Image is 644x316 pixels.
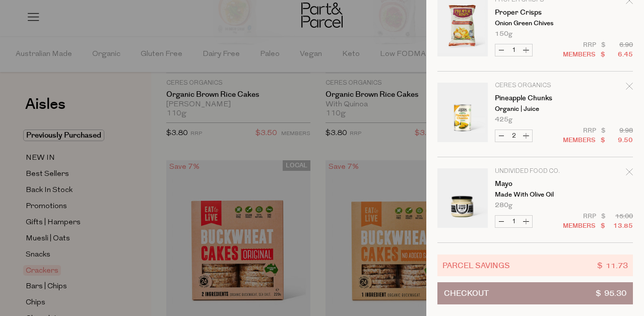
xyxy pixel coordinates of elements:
[495,192,573,198] p: Made with Olive Oil
[495,116,512,123] span: 425g
[495,106,573,112] p: Organic | Juice
[597,260,628,271] span: $ 11.73
[626,167,633,180] div: Remove Mayo
[437,282,633,304] button: Checkout$ 95.30
[495,9,573,16] a: Proper Crisps
[495,95,573,102] a: Pineapple Chunks
[495,202,512,209] span: 280g
[444,283,489,304] span: Checkout
[495,83,573,89] p: Ceres Organics
[507,216,520,227] input: QTY Mayo
[495,168,573,174] p: Undivided Food Co.
[507,130,520,142] input: QTY Pineapple Chunks
[442,260,510,271] span: Parcel Savings
[507,44,520,56] input: QTY Proper Crisps
[495,20,573,27] p: Onion Green Chives
[626,81,633,95] div: Remove Pineapple Chunks
[495,31,512,37] span: 150g
[495,180,573,187] a: Mayo
[596,283,626,304] span: $ 95.30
